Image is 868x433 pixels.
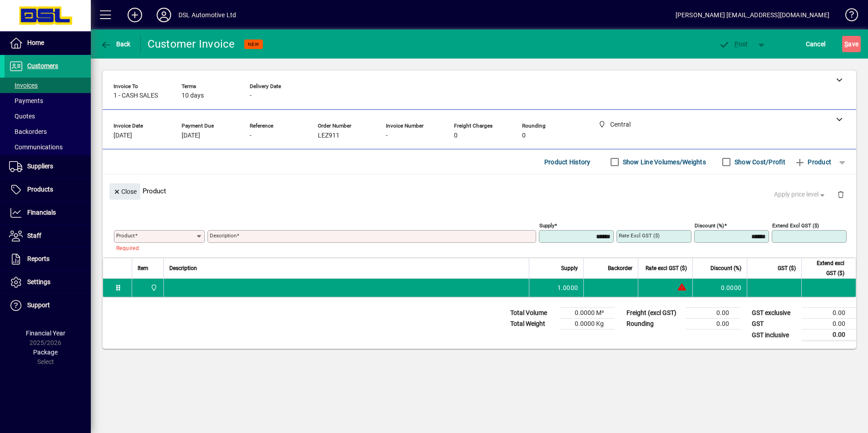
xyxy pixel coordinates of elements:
span: Rate excl GST ($) [646,263,687,273]
span: GST ($) [778,263,796,273]
span: Payments [9,97,43,104]
span: ost [719,40,748,48]
span: [DATE] [113,132,132,139]
span: Close [113,184,137,199]
button: Delete [830,183,852,205]
td: Total Volume [506,308,560,319]
div: [PERSON_NAME] [EMAIL_ADDRESS][DOMAIN_NAME] [676,8,829,22]
span: Product History [544,155,591,169]
button: Back [98,36,133,52]
td: 0.00 [802,330,856,341]
button: Close [109,183,140,200]
a: Communications [5,139,91,155]
span: ave [844,37,858,51]
a: Payments [5,93,91,108]
span: Back [100,40,131,48]
a: Knowledge Base [838,2,857,31]
button: Cancel [804,36,828,52]
mat-label: Discount (%) [695,222,724,229]
div: Customer Invoice [148,37,235,51]
span: 1 - CASH SALES [113,92,158,99]
a: Staff [5,225,91,247]
td: 0.00 [802,308,856,319]
span: LEZ911 [318,132,340,139]
span: Reports [27,255,49,262]
span: Support [27,301,50,309]
td: Rounding [622,319,686,330]
span: - [386,132,388,139]
mat-label: Supply [539,222,554,229]
td: Total Weight [506,319,560,330]
td: 0.0000 Kg [560,319,615,330]
app-page-header-button: Delete [830,190,852,198]
span: 0 [522,132,526,139]
a: Products [5,178,91,201]
span: Products [27,186,53,193]
td: 0.0000 [692,279,747,297]
span: Item [138,263,148,273]
mat-label: Rate excl GST ($) [619,232,660,239]
app-page-header-button: Close [107,187,143,195]
span: Description [169,263,197,273]
mat-error: Required [116,243,197,252]
td: GST inclusive [747,330,802,341]
span: Backorders [9,128,47,135]
span: Customers [27,62,58,69]
a: Invoices [5,78,91,93]
span: Central [148,283,158,293]
span: NEW [248,41,259,47]
td: GST [747,319,802,330]
label: Show Line Volumes/Weights [621,157,706,167]
button: Apply price level [770,187,830,203]
span: Discount (%) [710,263,741,273]
span: Cancel [806,37,826,51]
a: Backorders [5,124,91,139]
span: Staff [27,232,41,239]
span: Apply price level [774,190,827,199]
a: Reports [5,248,91,271]
span: Backorder [608,263,632,273]
div: DSL Automotive Ltd [178,8,236,22]
mat-label: Description [210,232,237,239]
button: Profile [149,7,178,23]
td: GST exclusive [747,308,802,319]
app-page-header-button: Back [91,36,141,52]
mat-label: Extend excl GST ($) [772,222,819,229]
span: Communications [9,143,63,151]
span: Supply [561,263,578,273]
span: P [735,40,739,48]
a: Settings [5,271,91,294]
span: Financials [27,209,56,216]
span: S [844,40,848,48]
button: Post [714,36,753,52]
span: Home [27,39,44,46]
button: Save [842,36,861,52]
a: Support [5,294,91,317]
label: Show Cost/Profit [733,157,785,167]
span: Invoices [9,82,38,89]
td: 0.0000 M³ [560,308,615,319]
a: Financials [5,202,91,224]
span: Extend excl GST ($) [807,258,844,278]
td: Freight (excl GST) [622,308,686,319]
a: Home [5,32,91,54]
td: 0.00 [686,319,740,330]
div: Product [103,174,856,207]
button: Add [120,7,149,23]
span: Quotes [9,113,35,120]
mat-label: Product [116,232,135,239]
span: - [250,132,252,139]
td: 0.00 [686,308,740,319]
span: Financial Year [26,330,65,337]
a: Quotes [5,108,91,124]
span: [DATE] [182,132,200,139]
span: Suppliers [27,162,53,170]
span: 0 [454,132,458,139]
a: Suppliers [5,155,91,178]
span: 1.0000 [557,283,578,292]
span: 10 days [182,92,204,99]
button: Product History [541,154,594,170]
span: Settings [27,278,50,285]
span: - [250,92,252,99]
td: 0.00 [802,319,856,330]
